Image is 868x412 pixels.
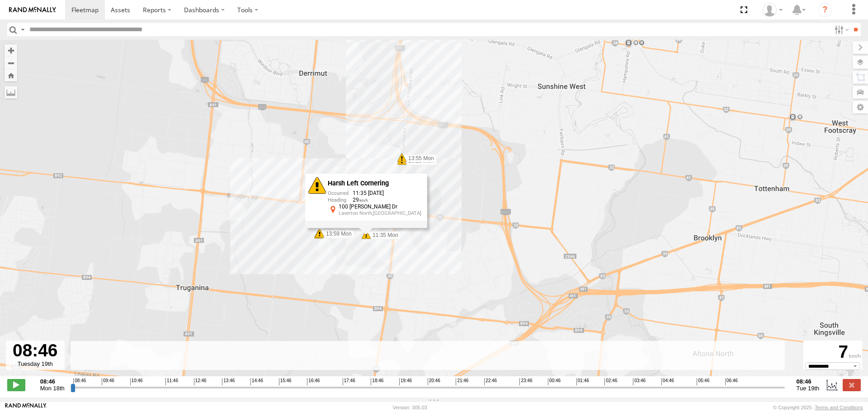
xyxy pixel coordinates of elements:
span: 00:46 [548,378,561,385]
strong: 08:46 [40,378,65,385]
span: 04:46 [661,378,674,385]
label: Search Query [19,23,26,36]
label: 13:59 Mon [320,230,354,238]
span: 08:46 [73,378,86,385]
span: 29 [353,197,368,203]
span: 18:46 [371,378,383,385]
span: 05:46 [697,378,709,385]
span: 17:46 [343,378,355,385]
button: Zoom out [5,57,17,69]
span: 10:46 [130,378,143,385]
button: Zoom Home [5,69,17,81]
div: © Copyright 2025 - [773,405,863,410]
label: 13:55 Mon [402,154,437,162]
label: 12:18 Mon [319,231,354,239]
span: 06:46 [725,378,738,385]
label: 11:35 Mon [366,231,401,239]
span: 01:46 [576,378,589,385]
label: Measure [5,86,17,99]
label: Map Settings [853,101,868,114]
strong: 08:46 [797,378,820,385]
span: 20:46 [428,378,440,385]
span: 14:46 [250,378,263,385]
span: Tue 19th Aug 2025 [797,385,820,392]
img: rand-logo.svg [9,7,56,13]
div: 7 [805,342,861,362]
span: 03:46 [633,378,646,385]
span: 15:46 [279,378,292,385]
div: Mohammad Wali [759,3,786,17]
span: 21:46 [456,378,468,385]
span: 16:46 [307,378,320,385]
label: Play/Stop [7,379,25,391]
span: 13:46 [222,378,235,385]
span: 22:46 [484,378,497,385]
label: Close [843,379,861,391]
span: 02:46 [604,378,617,385]
span: 19:46 [399,378,412,385]
span: 12:46 [194,378,207,385]
i: ? [818,3,832,17]
label: Search Filter Options [831,23,850,36]
a: Visit our Website [5,403,47,412]
label: 10:25 Mon [402,157,437,165]
div: Harsh Left Cornering [328,180,421,187]
div: Version: 305.03 [393,405,427,410]
span: 09:46 [102,378,114,385]
span: 11:46 [165,378,178,385]
div: 100 [PERSON_NAME] Dr [339,204,421,210]
span: Mon 18th Aug 2025 [40,385,65,392]
div: 11:35 [DATE] [328,190,421,197]
button: Zoom in [5,44,17,57]
div: Laverton North,[GEOGRAPHIC_DATA] [339,211,421,216]
span: 23:46 [519,378,532,385]
a: Terms and Conditions [815,405,863,410]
